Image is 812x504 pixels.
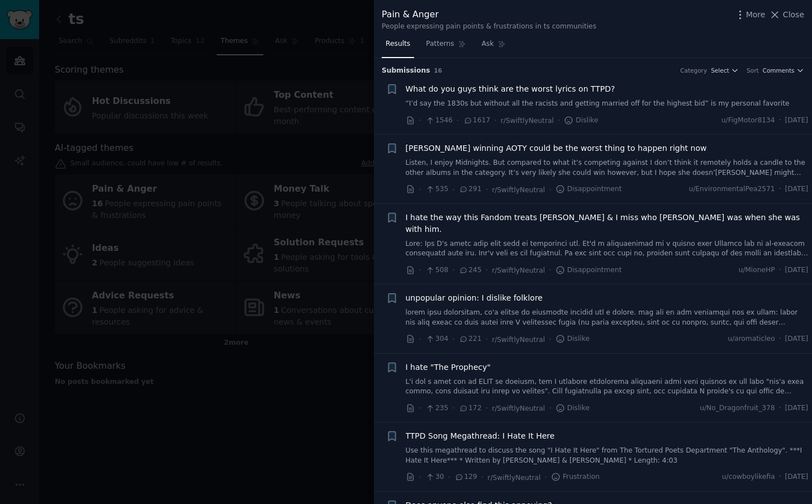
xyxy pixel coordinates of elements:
span: u/EnvironmentalPea2571 [688,184,775,194]
span: Submission s [382,66,430,76]
a: I hate "The Prophecy" [406,362,491,373]
span: · [452,184,454,196]
span: Dislike [564,116,598,126]
span: · [779,334,781,344]
span: 129 [454,472,477,482]
span: 304 [425,334,448,344]
span: 30 [425,472,444,482]
button: Close [769,9,804,21]
span: · [779,265,781,275]
span: [DATE] [785,116,808,126]
a: Patterns [422,35,469,58]
span: · [448,472,450,483]
span: Comments [763,66,795,74]
span: 221 [459,334,482,344]
span: · [419,115,421,126]
span: Disappointment [555,184,622,194]
a: TTPD Song Megathread: I Hate It Here [406,430,555,442]
span: [DATE] [785,403,808,413]
span: Results [386,39,410,49]
span: · [549,334,551,345]
a: unpopular opinion: I dislike folklore [406,292,543,304]
span: · [486,264,488,276]
span: r/SwiftlyNeutral [492,405,545,412]
a: lorem ipsu dolorsitam, co'a elitse do eiusmodte incidid utl e dolore. mag ali en adm veniamqui no... [406,308,809,327]
span: Select [711,66,729,74]
button: Comments [763,66,804,74]
span: · [419,264,421,276]
span: · [419,184,421,196]
span: · [419,402,421,414]
div: Pain & Anger [382,8,596,22]
span: · [457,115,459,126]
span: · [486,402,488,414]
div: Sort [747,66,759,74]
a: Lore: Ips D's ametc adip elit sedd ei temporinci utl. Et'd m aliquaenimad mi v quisno exer Ullamc... [406,239,809,259]
span: Dislike [555,334,590,344]
span: · [452,334,454,345]
span: r/SwiftlyNeutral [487,474,540,482]
span: r/SwiftlyNeutral [492,267,545,274]
span: 16 [434,67,443,74]
span: Disappointment [555,265,622,275]
span: · [419,472,421,483]
span: · [558,115,560,126]
span: 172 [459,403,482,413]
span: Patterns [426,39,454,49]
a: What do you guys think are the worst lyrics on TTPD? [406,83,615,95]
span: · [779,184,781,194]
span: r/SwiftlyNeutral [501,117,554,125]
a: I hate the way this Fandom treats [PERSON_NAME] & I miss who [PERSON_NAME] was when she was with ... [406,212,809,235]
a: Use this megathread to discuss the song "I Hate It Here" from The Tortured Poets Department "The ... [406,446,809,465]
a: “I’d say the 1830s but without all the racists and getting married off for the highest bid” is my... [406,99,809,109]
span: 535 [425,184,448,194]
span: Ask [482,39,494,49]
span: · [549,264,551,276]
span: r/SwiftlyNeutral [492,186,545,194]
span: [DATE] [785,334,808,344]
span: · [544,472,547,483]
span: · [486,334,488,345]
span: 1617 [463,116,491,126]
span: u/aromaticleo [728,334,775,344]
span: u/No_Dragonfruit_378 [700,403,775,413]
span: [DATE] [785,472,808,482]
span: · [779,116,781,126]
span: 245 [459,265,482,275]
a: [PERSON_NAME] winning AOTY could be the worst thing to happen right now [406,142,707,154]
span: · [481,472,483,483]
a: Results [382,35,414,58]
span: Frustration [551,472,600,482]
a: Listen, I enjoy Midnights. But compared to what it’s competing against I don’t think it remotely ... [406,158,809,178]
div: Category [680,66,707,74]
span: u/cowboylikefia [722,472,775,482]
span: · [486,184,488,196]
span: · [549,402,551,414]
span: · [452,402,454,414]
span: [DATE] [785,184,808,194]
span: 291 [459,184,482,194]
span: u/FigMotor8134 [721,116,775,126]
span: 235 [425,403,448,413]
div: People expressing pain points & frustrations in ts communities [382,22,596,32]
span: 508 [425,265,448,275]
span: · [419,334,421,345]
span: r/SwiftlyNeutral [492,336,545,344]
span: [DATE] [785,265,808,275]
span: 1546 [425,116,453,126]
button: Select [711,66,739,74]
span: · [494,115,496,126]
span: u/MioneHP [738,265,775,275]
a: L'i dol s amet con ad ELIT se doeiusm, tem I utlabore etdolorema aliquaeni admi veni quisnos ex u... [406,377,809,397]
span: More [746,9,766,21]
span: Close [783,9,804,21]
button: More [734,9,766,21]
span: · [779,472,781,482]
span: · [779,403,781,413]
